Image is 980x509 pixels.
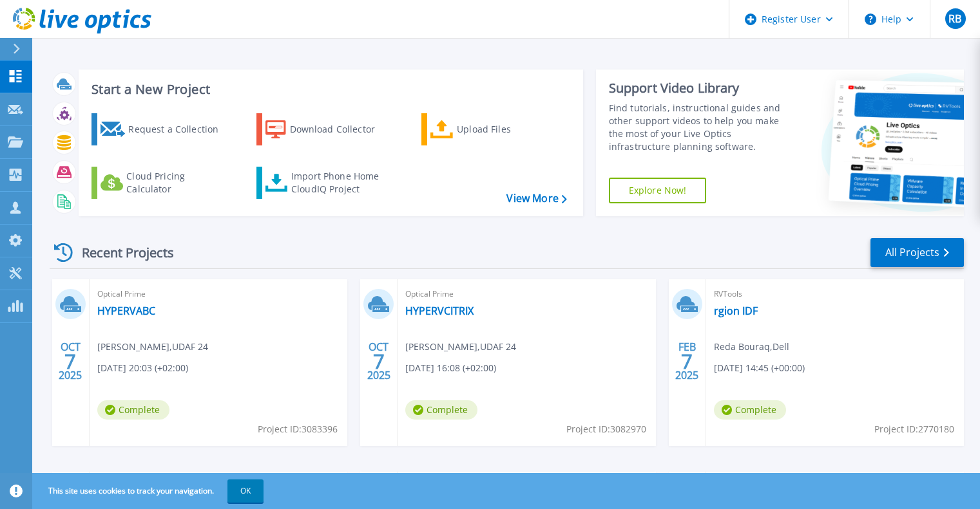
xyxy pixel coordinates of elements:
[367,338,391,385] div: OCT 2025
[714,287,956,301] span: RVTools
[97,304,155,317] a: HYPERVABC
[290,116,393,142] div: Download Collector
[64,356,76,367] span: 7
[675,338,699,385] div: FEB 2025
[948,14,961,24] span: RB
[874,422,954,436] span: Project ID: 2770180
[256,113,400,145] a: Download Collector
[609,80,794,97] div: Support Video Library
[714,340,789,354] span: Reda Bouraq , Dell
[405,304,474,317] a: HYPERVCITRIX
[97,287,340,301] span: Optical Prime
[91,82,566,97] h3: Start a New Project
[58,338,82,385] div: OCT 2025
[91,113,235,145] a: Request a Collection
[714,304,758,317] a: rgion IDF
[609,178,707,203] a: Explore Now!
[227,479,264,503] button: OK
[35,479,264,503] span: This site uses cookies to track your navigation.
[97,340,208,354] span: [PERSON_NAME] , UDAF 24
[291,170,392,196] div: Import Phone Home CloudIQ Project
[609,102,794,153] div: Find tutorials, instructional guides and other support videos to help you make the most of your L...
[258,422,338,436] span: Project ID: 3083396
[373,356,385,367] span: 7
[405,340,516,354] span: [PERSON_NAME] , UDAF 24
[405,400,477,420] span: Complete
[50,237,191,268] div: Recent Projects
[566,422,646,436] span: Project ID: 3082970
[714,361,805,375] span: [DATE] 14:45 (+00:00)
[681,356,693,367] span: 7
[870,238,964,267] a: All Projects
[506,192,566,205] a: View More
[714,400,786,420] span: Complete
[405,361,496,375] span: [DATE] 16:08 (+02:00)
[97,361,188,375] span: [DATE] 20:03 (+02:00)
[91,167,235,199] a: Cloud Pricing Calculator
[126,170,229,196] div: Cloud Pricing Calculator
[405,287,648,301] span: Optical Prime
[457,116,560,142] div: Upload Files
[128,116,231,142] div: Request a Collection
[97,400,169,420] span: Complete
[421,113,565,145] a: Upload Files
